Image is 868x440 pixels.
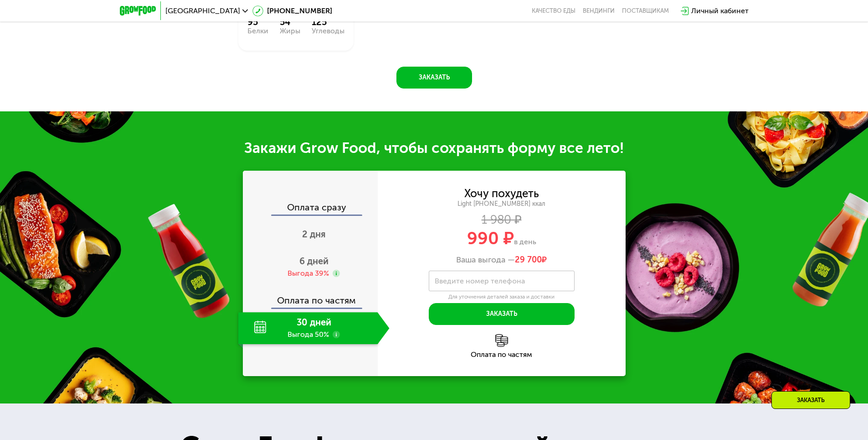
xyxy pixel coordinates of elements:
div: Выгода 39% [288,268,329,278]
div: Заказать [771,391,850,409]
span: 29 700 [515,255,542,265]
span: 990 ₽ [467,228,514,249]
div: поставщикам [622,7,669,15]
div: Ваша выгода — [378,255,626,265]
span: [GEOGRAPHIC_DATA] [165,7,240,15]
div: Белки [247,27,268,35]
div: Оплата по частям [378,351,626,358]
div: Оплата сразу [244,203,378,215]
div: 1 980 ₽ [378,215,626,225]
span: 2 дня [302,229,326,240]
div: Хочу похудеть [464,189,539,199]
div: Углеводы [312,27,344,35]
a: [PHONE_NUMBER] [252,5,332,16]
div: 54 [280,16,300,27]
div: Личный кабинет [691,5,749,16]
div: 95 [247,16,268,27]
label: Введите номер телефона [435,278,525,283]
a: Качество еды [532,7,575,15]
div: Оплата по частям [244,287,378,308]
div: Light [PHONE_NUMBER] ккал [378,200,626,208]
button: Заказать [396,67,472,89]
span: ₽ [515,255,547,265]
span: в день [514,237,536,246]
button: Заказать [429,303,575,325]
a: Вендинги [583,7,615,15]
div: Жиры [280,27,300,35]
img: l6xcnZfty9opOoJh.png [495,334,508,347]
span: 6 дней [299,256,329,267]
div: 125 [312,16,344,27]
div: Для уточнения деталей заказа и доставки [429,293,575,301]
